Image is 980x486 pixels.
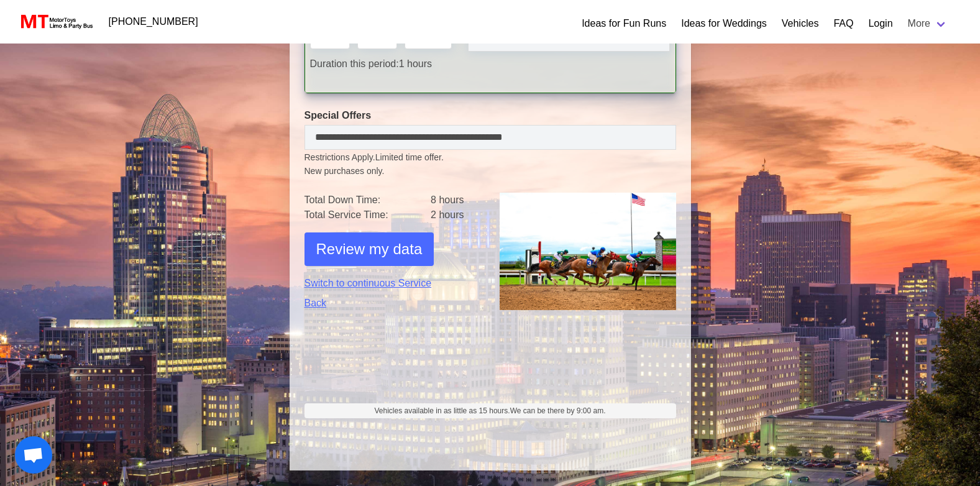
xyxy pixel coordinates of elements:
[17,13,94,30] img: MotorToys Logo
[582,16,666,31] a: Ideas for Fun Runs
[310,58,399,69] span: Duration this period:
[374,405,605,416] span: Vehicles available in as little as 15 hours.
[782,16,819,31] a: Vehicles
[301,57,459,71] div: 1 hours
[305,296,481,311] a: Back
[305,193,431,208] td: Total Down Time:
[305,232,434,266] button: Review my data
[101,9,206,34] a: [PHONE_NUMBER]
[431,208,480,222] td: 2 hours
[305,276,481,291] a: Switch to continuous Service
[305,152,676,178] small: Restrictions Apply.
[15,436,52,474] a: Open chat
[431,193,480,208] td: 8 hours
[681,16,767,31] a: Ideas for Weddings
[833,16,853,31] a: FAQ
[375,151,444,164] span: Limited time offer.
[868,16,892,31] a: Login
[305,208,431,222] td: Total Service Time:
[900,11,955,36] a: More
[305,108,676,123] label: Special Offers
[510,406,606,415] span: We can be there by 9:00 am.
[316,238,423,260] span: Review my data
[500,193,676,310] img: 1.png
[305,165,676,178] span: New purchases only.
